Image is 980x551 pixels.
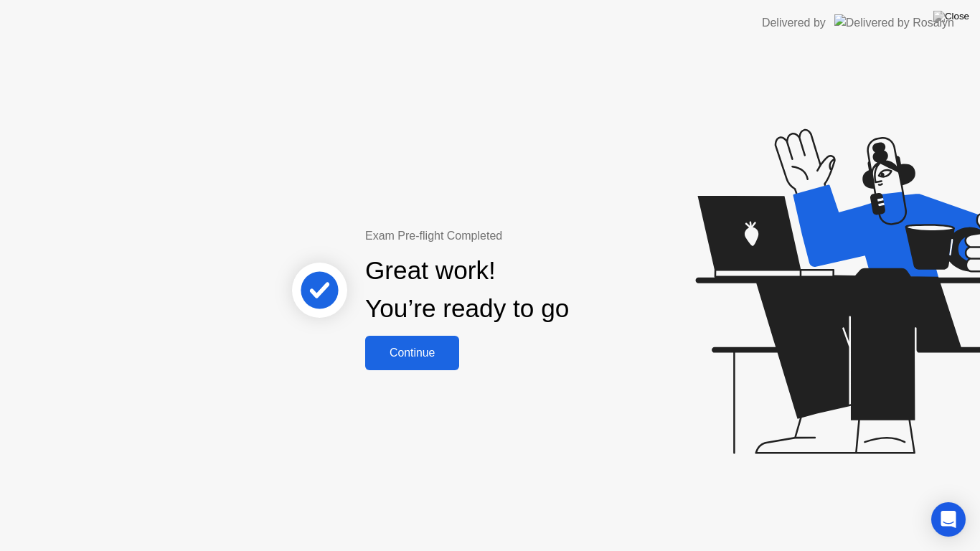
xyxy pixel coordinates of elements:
[834,14,954,31] img: Delivered by Rosalyn
[365,252,569,328] div: Great work! You’re ready to go
[933,11,969,22] img: Close
[369,347,455,359] div: Continue
[365,336,459,370] button: Continue
[365,227,661,245] div: Exam Pre-flight Completed
[762,14,826,32] div: Delivered by
[931,502,966,537] div: Open Intercom Messenger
